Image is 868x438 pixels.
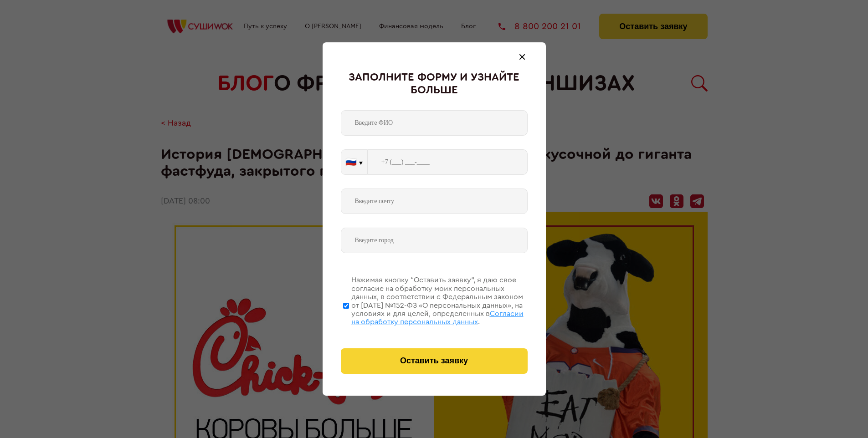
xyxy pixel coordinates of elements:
[341,188,528,214] input: Введите почту
[351,276,528,326] div: Нажимая кнопку “Оставить заявку”, я даю свое согласие на обработку моих персональных данных, в со...
[341,71,528,97] div: Заполните форму и узнайте больше
[351,310,524,326] span: Согласии на обработку персональных данных
[368,149,528,175] input: +7 (___) ___-____
[341,150,367,174] button: 🇷🇺
[341,348,528,374] button: Оставить заявку
[341,110,528,136] input: Введите ФИО
[341,228,528,253] input: Введите город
